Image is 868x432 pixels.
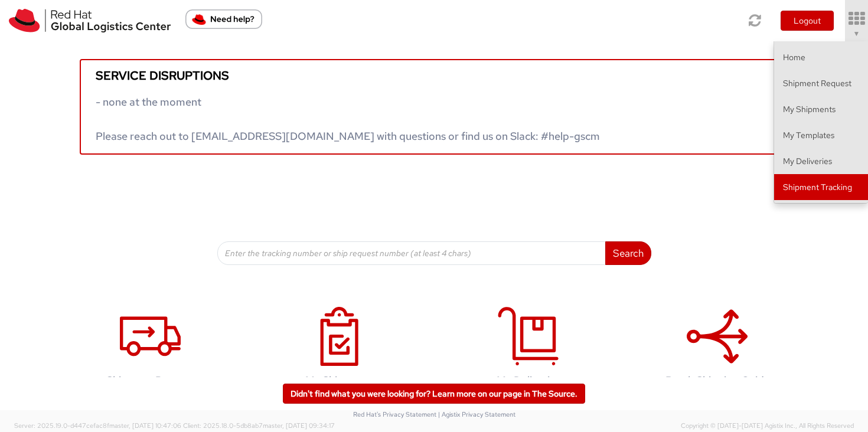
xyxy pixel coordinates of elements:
[263,375,416,387] h4: My Shipments
[774,44,868,70] a: Home
[251,294,428,405] a: My Shipments
[438,410,515,418] a: | Agistix Privacy Statement
[62,294,239,405] a: Shipment Request
[641,375,794,387] h4: Batch Shipping Guide
[629,294,806,405] a: Batch Shipping Guide
[14,421,181,430] span: Server: 2025.19.0-d447cefac8f
[774,174,868,200] a: Shipment Tracking
[183,421,335,430] span: Client: 2025.18.0-5db8ab7
[217,241,606,265] input: Enter the tracking number or ship request number (at least 4 chars)
[74,375,227,387] h4: Shipment Request
[774,122,868,148] a: My Templates
[774,96,868,122] a: My Shipments
[853,29,860,38] span: ▼
[96,69,772,82] h5: Service disruptions
[774,70,868,96] a: Shipment Request
[80,59,788,155] a: Service disruptions - none at the moment Please reach out to [EMAIL_ADDRESS][DOMAIN_NAME] with qu...
[452,375,605,387] h4: My Deliveries
[781,11,834,31] button: Logout
[9,9,171,32] img: rh-logistics-00dfa346123c4ec078e1.svg
[681,421,854,431] span: Copyright © [DATE]-[DATE] Agistix Inc., All Rights Reserved
[109,421,181,430] span: master, [DATE] 10:47:06
[605,241,651,265] button: Search
[440,294,617,405] a: My Deliveries
[774,148,868,174] a: My Deliveries
[185,9,262,29] button: Need help?
[353,410,436,418] a: Red Hat's Privacy Statement
[263,421,335,430] span: master, [DATE] 09:34:17
[96,95,600,143] span: - none at the moment Please reach out to [EMAIL_ADDRESS][DOMAIN_NAME] with questions or find us o...
[283,384,585,404] a: Didn't find what you were looking for? Learn more on our page in The Source.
